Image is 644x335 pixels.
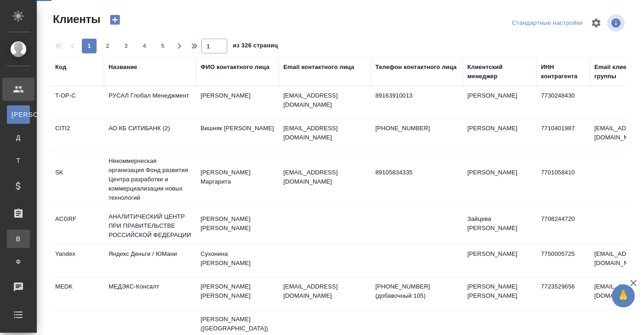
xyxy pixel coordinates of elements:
div: split button [510,16,585,30]
span: Ф [11,257,25,266]
td: 7701058410 [536,163,590,196]
a: В [7,230,30,248]
td: [PERSON_NAME] [PERSON_NAME] [463,277,536,310]
button: 🙏 [612,284,635,307]
td: Зайцева [PERSON_NAME] [463,210,536,242]
td: [PERSON_NAME] [463,119,536,151]
td: [PERSON_NAME] [463,163,536,196]
span: В [11,234,25,243]
button: Создать [104,12,126,28]
td: T-OP-C [51,87,104,119]
td: Вишняк [PERSON_NAME] [196,119,279,151]
button: 2 [100,39,115,53]
button: 5 [155,39,170,53]
div: Клиентский менеджер [467,63,532,81]
td: 7708244720 [536,210,590,242]
span: 4 [137,41,152,51]
td: [PERSON_NAME] [463,87,536,119]
td: Сухонина [PERSON_NAME] [196,245,279,277]
span: 3 [119,41,133,51]
a: Ф [7,253,30,271]
td: SK [51,163,104,196]
td: 7730248430 [536,87,590,119]
p: 89105834335 [375,168,458,177]
a: Д [7,128,30,147]
div: ИНН контрагента [541,63,585,81]
p: [EMAIL_ADDRESS][DOMAIN_NAME] [283,124,366,142]
span: Д [11,133,25,142]
td: Яндекс Деньги / ЮМани [104,245,196,277]
button: 4 [137,39,152,53]
td: МЕДЭКС-Консалт [104,277,196,310]
p: [PHONE_NUMBER] [375,124,458,133]
span: [PERSON_NAME] [11,110,25,119]
td: [PERSON_NAME] [PERSON_NAME] [196,210,279,242]
td: MEDK [51,277,104,310]
td: [PERSON_NAME] [463,245,536,277]
span: из 326 страниц [233,40,278,53]
p: [PHONE_NUMBER] (добавочный 105) [375,282,458,300]
td: [PERSON_NAME] [196,87,279,119]
button: 3 [119,39,133,53]
div: Email контактного лица [283,63,354,72]
div: Код [55,63,66,72]
span: 2 [100,41,115,51]
div: ФИО контактного лица [201,63,270,72]
a: Т [7,151,30,170]
span: 5 [155,41,170,51]
td: АО КБ СИТИБАНК (2) [104,119,196,151]
td: АНАЛИТИЧЕСКИЙ ЦЕНТР ПРИ ПРАВИТЕЛЬСТВЕ РОССИЙСКОЙ ФЕДЕРАЦИИ [104,208,196,244]
div: Название [109,63,137,72]
td: Yandex [51,245,104,277]
p: [EMAIL_ADDRESS][DOMAIN_NAME] [283,91,366,110]
td: [PERSON_NAME] [PERSON_NAME] [196,277,279,310]
td: Некоммерческая организация Фонд развития Центра разработки и коммерциализации новых технологий [104,152,196,207]
td: [PERSON_NAME] Маргарита [196,163,279,196]
span: Т [11,156,25,165]
div: Телефон контактного лица [375,63,457,72]
p: [EMAIL_ADDRESS][DOMAIN_NAME] [283,282,366,300]
td: 7750005725 [536,245,590,277]
span: 🙏 [615,286,631,306]
p: 89163910013 [375,91,458,100]
p: [EMAIL_ADDRESS][DOMAIN_NAME] [283,168,366,186]
span: Настроить таблицу [585,12,607,34]
td: РУСАЛ Глобал Менеджмент [104,87,196,119]
td: CITI2 [51,119,104,151]
span: Посмотреть информацию [607,14,627,32]
a: [PERSON_NAME] [7,105,30,124]
td: ACGRF [51,210,104,242]
td: 7710401987 [536,119,590,151]
span: Клиенты [51,12,100,27]
td: 7723529656 [536,277,590,310]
